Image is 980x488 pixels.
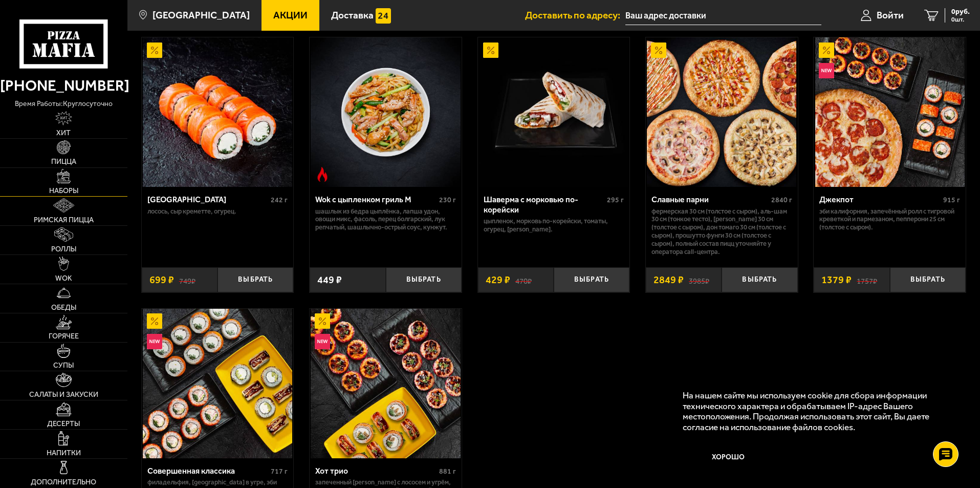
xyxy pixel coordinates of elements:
s: 470 ₽ [515,275,532,285]
img: Совершенная классика [143,309,292,458]
img: Акционный [147,43,162,58]
a: АкционныйНовинкаСовершенная классика [142,309,294,458]
s: 3985 ₽ [689,275,709,285]
img: Острое блюдо [315,167,330,182]
button: Хорошо [683,442,775,473]
span: Десерты [47,420,80,428]
button: Выбрать [217,267,293,292]
img: Новинка [147,334,162,349]
img: Wok с цыпленком гриль M [311,37,460,187]
div: Wok с цыпленком гриль M [315,195,437,204]
div: [GEOGRAPHIC_DATA] [147,195,269,204]
img: Акционный [483,43,498,58]
img: Филадельфия [143,37,292,187]
img: Джекпот [815,37,965,187]
span: Роллы [51,246,76,253]
img: Новинка [315,334,330,349]
div: Совершенная классика [147,466,269,476]
span: Римская пицца [34,217,94,224]
span: Обеды [51,304,76,311]
span: Наборы [49,187,78,195]
img: Шаверма с морковью по-корейски [479,37,628,187]
span: WOK [55,275,72,282]
span: Доставить по адресу: [525,10,625,20]
span: 242 г [271,196,288,204]
p: шашлык из бедра цыплёнка, лапша удон, овощи микс, фасоль, перец болгарский, лук репчатый, шашлычн... [315,207,456,232]
span: 915 г [943,196,960,204]
span: 1379 ₽ [821,275,852,285]
a: АкционныйНовинкаХот трио [310,309,462,458]
span: Салаты и закуски [29,391,98,398]
p: Фермерская 30 см (толстое с сыром), Аль-Шам 30 см (тонкое тесто), [PERSON_NAME] 30 см (толстое с ... [651,207,792,257]
span: 429 ₽ [486,275,510,285]
img: Акционный [315,313,330,329]
span: 2840 г [771,196,792,204]
span: 717 г [271,467,288,476]
span: 0 руб. [951,8,970,15]
span: Пицца [51,158,76,165]
a: АкционныйСлавные парни [646,37,798,187]
span: 449 ₽ [317,275,342,285]
a: АкционныйФиладельфия [142,37,294,187]
img: Акционный [819,43,834,58]
div: Шаверма с морковью по-корейски [484,195,605,214]
p: лосось, Сыр креметте, огурец. [147,207,288,216]
span: Горячее [49,333,79,340]
p: цыпленок, морковь по-корейски, томаты, огурец, [PERSON_NAME]. [484,217,624,234]
span: Супы [53,362,74,369]
input: Ваш адрес доставки [625,6,821,25]
a: АкционныйШаверма с морковью по-корейски [478,37,630,187]
img: Хот трио [311,309,460,458]
img: Славные парни [647,37,796,187]
p: Эби Калифорния, Запечённый ролл с тигровой креветкой и пармезаном, Пепперони 25 см (толстое с сыр... [819,207,960,232]
span: 295 г [607,196,624,204]
img: Акционный [147,313,162,329]
button: Выбрать [890,267,966,292]
span: Акции [273,10,308,20]
span: 699 ₽ [149,275,174,285]
div: Хот трио [315,466,437,476]
img: 15daf4d41897b9f0e9f617042186c801.svg [376,8,391,24]
span: Хит [56,130,71,137]
button: Выбрать [386,267,462,292]
a: АкционныйНовинкаДжекпот [814,37,966,187]
s: 749 ₽ [179,275,195,285]
span: 230 г [439,196,456,204]
div: Славные парни [651,195,769,204]
span: 0 шт. [951,16,970,23]
p: На нашем сайте мы используем cookie для сбора информации технического характера и обрабатываем IP... [683,390,950,433]
span: [GEOGRAPHIC_DATA] [153,10,250,20]
img: Новинка [819,63,834,78]
span: Дополнительно [31,479,96,486]
img: Акционный [651,43,666,58]
span: Войти [877,10,904,20]
span: 881 г [439,467,456,476]
a: Острое блюдоWok с цыпленком гриль M [310,37,462,187]
span: Напитки [47,450,81,457]
span: 2849 ₽ [654,275,684,285]
button: Выбрать [722,267,797,292]
s: 1757 ₽ [857,275,877,285]
div: Джекпот [819,195,941,204]
button: Выбрать [554,267,629,292]
span: Доставка [331,10,374,20]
